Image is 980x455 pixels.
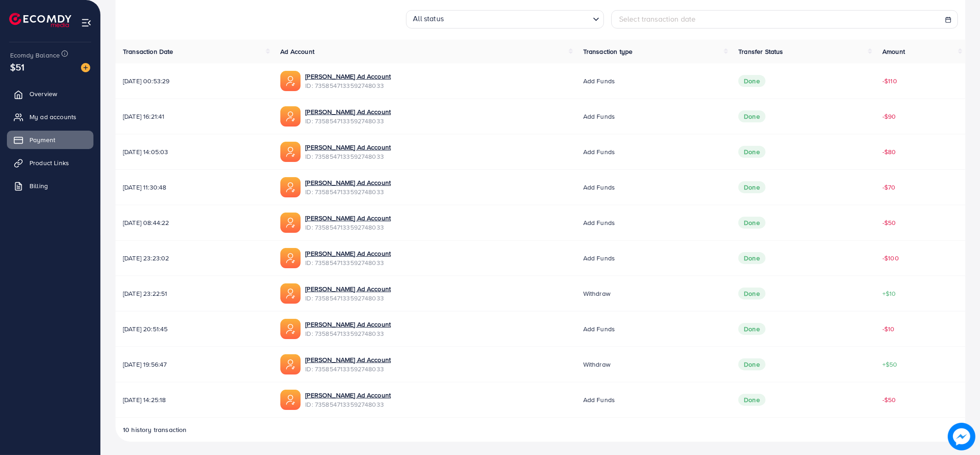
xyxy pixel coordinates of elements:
[882,253,899,263] span: -$100
[123,47,174,56] span: Transaction Date
[305,178,391,187] a: [PERSON_NAME] Ad Account
[305,143,391,152] a: [PERSON_NAME] Ad Account
[10,51,60,60] span: Ecomdy Balance
[9,13,71,27] img: logo
[123,253,266,263] span: [DATE] 23:23:02
[305,294,391,303] span: ID: 7358547133592748033
[882,395,896,404] span: -$50
[7,108,93,126] a: My ad accounts
[738,288,765,299] span: Done
[583,76,615,86] span: Add funds
[280,71,301,91] img: ic-ads-acc.e4c84228.svg
[406,10,604,29] div: Search for option
[123,324,266,334] span: [DATE] 20:51:45
[123,183,266,192] span: [DATE] 11:30:48
[29,112,76,121] span: My ad accounts
[583,253,615,263] span: Add funds
[738,47,783,56] span: Transfer Status
[583,289,610,298] span: Withdraw
[882,112,896,121] span: -$90
[305,249,391,258] a: [PERSON_NAME] Ad Account
[305,355,391,364] a: [PERSON_NAME] Ad Account
[29,181,48,190] span: Billing
[280,283,301,304] img: ic-ads-acc.e4c84228.svg
[305,72,391,81] a: [PERSON_NAME] Ad Account
[280,47,314,56] span: Ad Account
[305,329,391,338] span: ID: 7358547133592748033
[738,75,765,87] span: Done
[882,360,898,369] span: +$50
[123,425,187,434] span: 10 history transaction
[411,11,446,26] span: All status
[948,423,975,450] img: image
[305,116,391,126] span: ID: 7358547133592748033
[305,284,391,294] a: [PERSON_NAME] Ad Account
[123,112,266,121] span: [DATE] 16:21:41
[583,47,633,56] span: Transaction type
[583,218,615,227] span: Add funds
[305,81,391,90] span: ID: 7358547133592748033
[305,320,391,329] a: [PERSON_NAME] Ad Account
[280,142,301,162] img: ic-ads-acc.e4c84228.svg
[305,187,391,196] span: ID: 7358547133592748033
[7,131,93,149] a: Payment
[305,213,391,223] a: [PERSON_NAME] Ad Account
[882,76,897,86] span: -$110
[29,135,55,144] span: Payment
[882,47,905,56] span: Amount
[738,146,765,158] span: Done
[29,89,57,98] span: Overview
[583,112,615,121] span: Add funds
[583,360,610,369] span: Withdraw
[738,217,765,229] span: Done
[123,218,266,227] span: [DATE] 08:44:22
[280,390,301,410] img: ic-ads-acc.e4c84228.svg
[29,158,69,167] span: Product Links
[280,213,301,233] img: ic-ads-acc.e4c84228.svg
[447,11,589,26] input: Search for option
[305,152,391,161] span: ID: 7358547133592748033
[123,147,266,156] span: [DATE] 14:05:03
[123,360,266,369] span: [DATE] 19:56:47
[280,177,301,197] img: ic-ads-acc.e4c84228.svg
[305,258,391,267] span: ID: 7358547133592748033
[280,354,301,374] img: ic-ads-acc.e4c84228.svg
[583,147,615,156] span: Add funds
[882,183,896,192] span: -$70
[619,14,696,24] span: Select transaction date
[280,248,301,268] img: ic-ads-acc.e4c84228.svg
[882,147,896,156] span: -$80
[123,395,266,404] span: [DATE] 14:25:18
[738,252,765,264] span: Done
[583,183,615,192] span: Add funds
[305,400,391,409] span: ID: 7358547133592748033
[7,154,93,172] a: Product Links
[305,107,391,116] a: [PERSON_NAME] Ad Account
[738,323,765,335] span: Done
[305,364,391,374] span: ID: 7358547133592748033
[7,177,93,195] a: Billing
[305,391,391,400] a: [PERSON_NAME] Ad Account
[280,319,301,339] img: ic-ads-acc.e4c84228.svg
[7,85,93,103] a: Overview
[123,289,266,298] span: [DATE] 23:22:51
[738,110,765,122] span: Done
[123,76,266,86] span: [DATE] 00:53:29
[738,358,765,370] span: Done
[81,63,90,72] img: image
[280,106,301,127] img: ic-ads-acc.e4c84228.svg
[583,324,615,334] span: Add funds
[738,394,765,406] span: Done
[882,218,896,227] span: -$50
[882,324,895,334] span: -$10
[882,289,896,298] span: +$10
[738,181,765,193] span: Done
[583,395,615,404] span: Add funds
[81,17,92,28] img: menu
[10,60,24,74] span: $51
[305,223,391,232] span: ID: 7358547133592748033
